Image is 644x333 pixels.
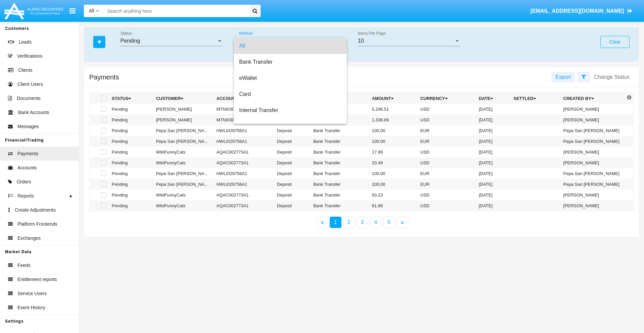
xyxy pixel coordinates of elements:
span: eWallet [239,70,341,86]
span: Bank Transfer [239,54,341,70]
span: All [239,38,341,54]
span: Adjustment [239,118,341,134]
span: Card [239,86,341,102]
span: Internal Transfer [239,102,341,118]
